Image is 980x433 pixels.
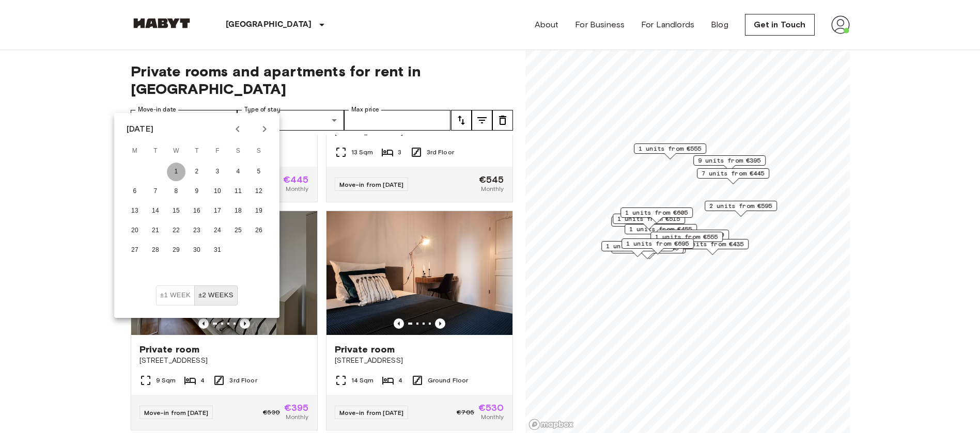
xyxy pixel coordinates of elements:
[481,412,504,422] span: Monthly
[146,221,165,240] button: 21
[156,376,176,385] span: 9 Sqm
[457,408,474,417] span: €705
[188,202,206,220] button: 16
[156,285,195,306] button: ±1 week
[131,211,318,430] a: Marketing picture of unit DE-09-019-03MPrevious imagePrevious imagePrivate room[STREET_ADDRESS]9 ...
[676,239,749,255] div: Map marker
[698,156,761,165] span: 9 units from €395
[250,163,268,181] button: 5
[535,19,559,31] a: About
[146,202,165,220] button: 14
[229,182,247,201] button: 11
[398,376,402,385] span: 4
[188,141,206,162] span: Thursday
[226,19,312,31] p: [GEOGRAPHIC_DATA]
[126,221,144,240] button: 20
[613,214,685,230] div: Map marker
[229,163,247,181] button: 4
[229,141,247,162] span: Saturday
[617,214,680,223] span: 1 units from €515
[188,221,206,240] button: 23
[139,343,200,356] span: Private room
[681,239,744,249] span: 2 units from €435
[250,182,268,201] button: 12
[641,19,694,31] a: For Landlords
[697,168,769,184] div: Map marker
[634,143,706,159] div: Map marker
[208,182,227,201] button: 10
[428,376,469,385] span: Ground Floor
[240,318,250,329] button: Previous image
[167,182,185,201] button: 8
[606,242,669,251] span: 1 units from €665
[702,169,765,178] span: 7 units from €445
[167,202,185,220] button: 15
[250,141,268,162] span: Sunday
[250,202,268,220] button: 19
[198,318,209,329] button: Previous image
[351,376,374,385] span: 14 Sqm
[335,343,395,356] span: Private room
[131,18,193,28] img: Habyt
[745,14,815,36] a: Get in Touch
[188,182,206,201] button: 9
[326,211,513,430] a: Marketing picture of unit DE-09-010-001-03HFPrevious imagePrevious imagePrivate room[STREET_ADDRE...
[208,141,227,162] span: Friday
[625,208,688,217] span: 1 units from €605
[626,239,689,248] span: 1 units from €695
[263,408,280,417] span: €530
[208,202,227,220] button: 17
[156,285,238,306] div: Move In Flexibility
[394,318,404,329] button: Previous image
[650,232,723,248] div: Map marker
[693,155,766,171] div: Map marker
[398,148,401,157] span: 3
[625,224,697,240] div: Map marker
[286,412,308,422] span: Monthly
[229,202,247,220] button: 18
[335,356,504,366] span: [STREET_ADDRESS]
[167,163,185,181] button: 1
[229,120,246,138] button: Previous month
[705,201,777,217] div: Map marker
[831,15,850,34] img: avatar
[126,241,144,260] button: 27
[351,148,374,157] span: 13 Sqm
[657,230,729,246] div: Map marker
[167,221,185,240] button: 22
[351,105,379,114] label: Max price
[611,216,683,232] div: Map marker
[144,409,209,416] span: Move-in from [DATE]
[146,182,165,201] button: 7
[200,376,205,385] span: 4
[620,207,693,223] div: Map marker
[479,175,504,184] span: €545
[126,202,144,220] button: 13
[655,232,718,242] span: 1 units from €555
[208,221,227,240] button: 24
[481,184,504,194] span: Monthly
[256,120,273,138] button: Next month
[208,241,227,260] button: 31
[478,403,504,412] span: €530
[167,241,185,260] button: 29
[629,224,692,234] span: 1 units from €455
[339,181,404,188] span: Move-in from [DATE]
[146,141,165,162] span: Tuesday
[528,419,574,430] a: Mapbox logo
[283,175,309,184] span: €445
[326,211,512,335] img: Marketing picture of unit DE-09-010-001-03HF
[244,105,281,114] label: Type of stay
[339,409,404,416] span: Move-in from [DATE]
[138,105,176,114] label: Move-in date
[208,163,227,181] button: 3
[167,141,185,162] span: Wednesday
[621,238,694,254] div: Map marker
[139,356,309,366] span: [STREET_ADDRESS]
[709,201,772,211] span: 2 units from €595
[435,318,445,329] button: Previous image
[472,110,492,131] button: tune
[126,141,144,162] span: Monday
[451,110,472,131] button: tune
[194,285,238,306] button: ±2 weeks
